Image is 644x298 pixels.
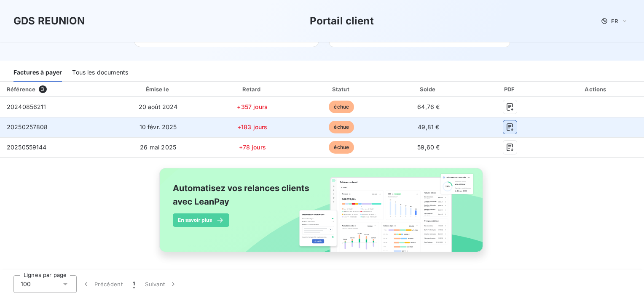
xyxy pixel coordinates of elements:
span: FR [611,18,618,24]
span: échue [329,101,354,113]
span: +183 jours [237,123,268,130]
span: 26 mai 2025 [140,144,176,151]
span: échue [329,121,354,133]
span: 100 [21,280,31,288]
div: Référence [7,86,35,93]
button: Suivant [140,275,182,293]
div: Émise le [111,85,206,93]
div: Actions [550,85,642,93]
span: 20240856211 [7,103,46,110]
span: échue [329,141,354,154]
span: 10 févr. 2025 [140,123,177,130]
span: +357 jours [237,103,268,110]
img: banner [152,163,492,266]
span: 64,76 € [417,103,440,110]
h3: Portail client [310,13,374,29]
span: 20250257808 [7,123,48,130]
span: 49,81 € [418,123,439,130]
span: 1 [133,280,135,288]
span: +78 jours [239,144,266,151]
span: 3 [39,85,46,93]
span: 20250559144 [7,144,47,151]
div: PDF [473,85,547,93]
div: Retard [209,85,296,93]
span: 20 août 2024 [139,103,178,110]
span: 59,60 € [417,144,440,151]
h3: GDS REUNION [13,13,85,29]
div: Factures à payer [13,64,62,82]
div: Statut [299,85,384,93]
div: Solde [387,85,470,93]
button: Précédent [77,275,128,293]
div: Tous les documents [72,64,128,82]
button: 1 [128,275,140,293]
